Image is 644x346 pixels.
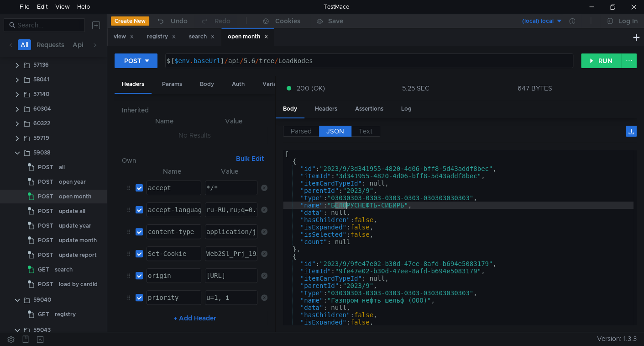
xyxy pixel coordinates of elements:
div: 5.25 SEC [402,84,429,92]
span: JSON [326,127,344,135]
button: Undo [149,14,194,28]
div: registry [55,308,76,321]
h6: Inherited [122,105,267,116]
div: update all [59,204,85,218]
div: load by cardId [59,277,98,291]
th: Name [129,116,199,127]
span: POST [38,190,53,203]
div: Params [155,76,189,93]
div: 647 BYTES [518,84,552,92]
span: 200 (OK) [297,83,325,93]
span: POST [38,248,53,262]
div: Undo [171,16,188,27]
div: 57136 [33,58,49,72]
nz-embed-empty: No Results [178,131,211,139]
div: Log [394,101,419,117]
div: search [55,263,73,277]
div: 59719 [33,131,49,145]
div: update year [59,219,91,233]
div: search [189,32,215,42]
div: open month [59,190,91,203]
h6: Own [122,155,232,166]
div: Cookies [275,16,300,27]
div: 57140 [33,87,49,101]
button: Api [70,39,86,50]
div: 59043 [33,323,51,337]
div: (local) local [522,17,554,26]
th: Name [143,166,201,177]
div: open year [59,175,86,189]
button: Bulk Edit [232,153,267,164]
span: POST [38,175,53,189]
div: Headers [308,101,345,117]
div: Headers [115,76,152,94]
div: Log In [618,16,638,27]
button: RUN [581,53,622,68]
div: POST [124,56,141,66]
div: registry [147,32,176,42]
div: view [114,32,134,42]
div: 60322 [33,117,50,130]
div: Body [276,101,304,118]
span: POST [38,234,53,247]
button: (local) local [499,14,563,28]
input: Search... [17,20,79,30]
span: POST [38,204,53,218]
span: POST [38,219,53,233]
div: all [59,160,65,174]
th: Value [199,116,267,127]
span: POST [38,160,53,174]
span: Parsed [291,127,312,135]
button: All [18,39,31,50]
span: Version: 1.3.3 [597,332,637,346]
div: 59040 [33,293,51,307]
div: Save [328,18,343,24]
div: open month [228,32,268,42]
div: Variables [255,76,295,93]
div: update month [59,234,97,247]
button: + Add Header [170,313,220,324]
div: 60304 [33,102,51,116]
div: 59038 [33,146,50,160]
th: Value [201,166,257,177]
span: POST [38,277,53,291]
div: Assertions [348,101,391,117]
div: Body [193,76,221,93]
div: Auth [225,76,252,93]
button: Requests [34,39,67,50]
span: Text [359,127,372,135]
div: 58041 [33,73,49,86]
div: update report [59,248,97,262]
button: POST [115,53,157,68]
span: GET [38,263,49,277]
span: GET [38,308,49,321]
button: Create New [111,16,149,26]
button: Redo [194,14,237,28]
div: Redo [215,16,230,27]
